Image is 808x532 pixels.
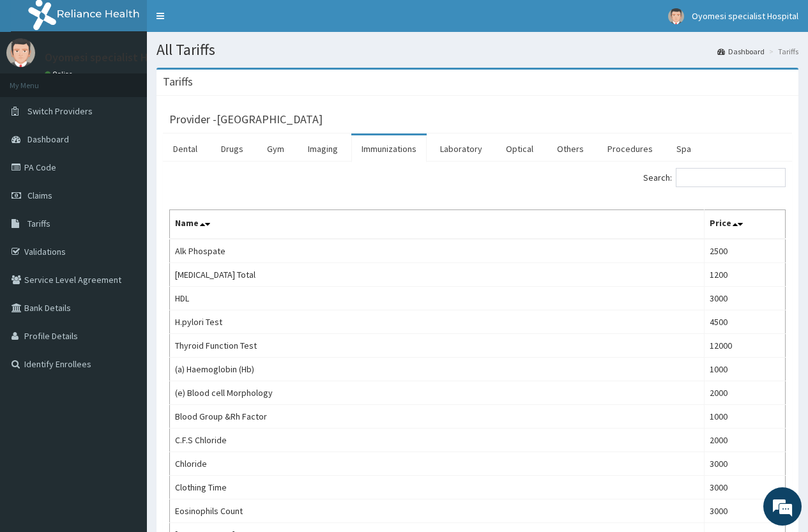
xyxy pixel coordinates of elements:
[717,46,765,57] a: Dashboard
[27,190,52,201] span: Claims
[27,218,50,229] span: Tariffs
[351,135,427,162] a: Immunizations
[430,135,492,162] a: Laboratory
[45,52,183,63] p: Oyomesi specialist Hospital
[170,334,705,358] td: Thyroid Function Test
[643,168,786,187] label: Search:
[74,161,176,290] span: We're online!
[705,263,786,287] td: 1200
[298,135,348,162] a: Imaging
[169,114,323,125] h3: Provider - [GEOGRAPHIC_DATA]
[24,64,52,96] img: d_794563401_company_1708531726252_794563401
[496,135,544,162] a: Optical
[705,452,786,476] td: 3000
[666,135,701,162] a: Spa
[170,476,705,499] td: Clothing Time
[27,133,69,145] span: Dashboard
[676,168,786,187] input: Search:
[27,105,93,117] span: Switch Providers
[6,349,243,393] textarea: Type your message and hit 'Enter'
[170,429,705,452] td: C.F.S Chloride
[668,8,684,24] img: User Image
[692,10,798,22] span: Oyomesi specialist Hospital
[6,38,35,67] img: User Image
[45,70,75,79] a: Online
[705,334,786,358] td: 12000
[705,239,786,263] td: 2500
[170,405,705,429] td: Blood Group &Rh Factor
[705,405,786,429] td: 1000
[257,135,294,162] a: Gym
[170,358,705,381] td: (a) Haemoglobin (Hb)
[705,476,786,499] td: 3000
[170,263,705,287] td: [MEDICAL_DATA] Total
[163,76,193,87] h3: Tariffs
[547,135,594,162] a: Others
[705,358,786,381] td: 1000
[170,310,705,334] td: H.pylori Test
[210,6,240,37] div: Minimize live chat window
[705,381,786,405] td: 2000
[170,381,705,405] td: (e) Blood cell Morphology
[705,429,786,452] td: 2000
[156,42,798,58] h1: All Tariffs
[170,452,705,476] td: Chloride
[163,135,208,162] a: Dental
[170,287,705,310] td: HDL
[597,135,663,162] a: Procedures
[766,46,798,57] li: Tariffs
[170,210,705,239] th: Name
[705,210,786,239] th: Price
[211,135,254,162] a: Drugs
[705,310,786,334] td: 4500
[170,499,705,523] td: Eosinophils Count
[170,239,705,263] td: Alk Phospate
[705,287,786,310] td: 3000
[66,72,215,88] div: Chat with us now
[705,499,786,523] td: 3000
